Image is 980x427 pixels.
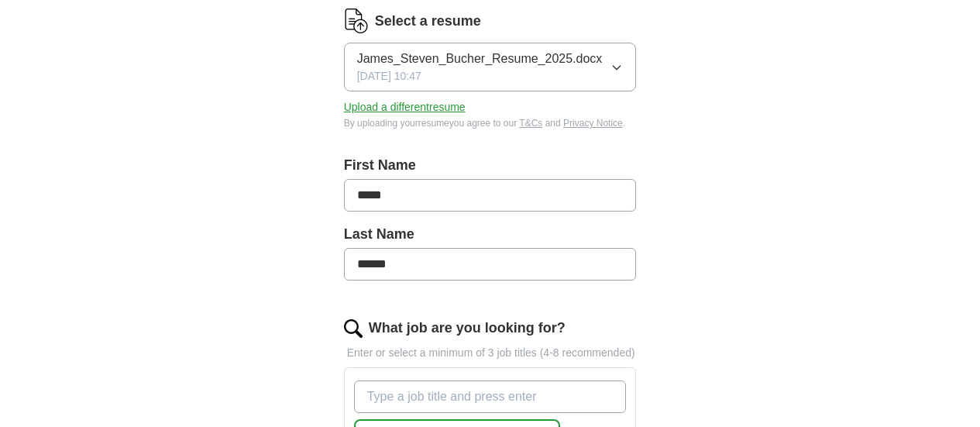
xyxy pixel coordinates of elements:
span: [DATE] 10:47 [357,68,421,84]
input: Type a job title and press enter [354,381,627,413]
label: First Name [344,155,637,176]
a: Privacy Notice [563,118,623,129]
div: By uploading your resume you agree to our and . [344,116,637,130]
a: T&Cs [519,118,542,129]
label: Select a resume [375,11,481,32]
label: What job are you looking for? [369,318,566,339]
p: Enter or select a minimum of 3 job titles (4-8 recommended) [344,345,637,361]
img: search.png [344,319,363,338]
button: Upload a differentresume [344,99,466,115]
img: CV Icon [344,9,369,33]
button: James_Steven_Bucher_Resume_2025.docx[DATE] 10:47 [344,43,637,91]
label: Last Name [344,224,637,245]
span: James_Steven_Bucher_Resume_2025.docx [357,50,603,68]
